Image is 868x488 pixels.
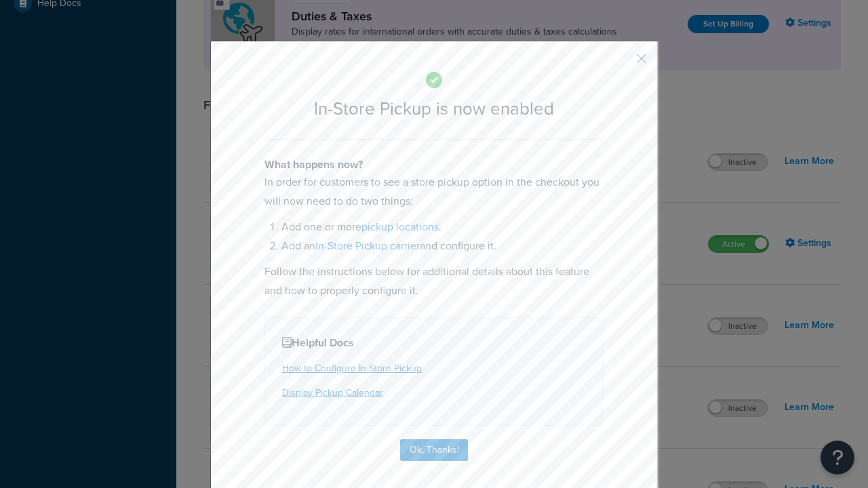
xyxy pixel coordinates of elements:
li: Add an and configure it. [281,237,604,256]
a: Display Pickup Calendar [282,386,383,400]
p: In order for customers to see a store pickup option in the checkout you will now need to do two t... [264,173,604,211]
h2: In-Store Pickup is now enabled [264,99,604,119]
a: In-Store Pickup carrier [315,238,420,253]
h4: Helpful Docs [282,335,586,351]
a: How to Configure In-Store Pickup [282,361,422,375]
li: Add one or more . [281,218,604,237]
a: pickup locations [361,219,439,235]
button: Ok, Thanks! [400,439,468,461]
h4: What happens now? [264,157,604,173]
p: Follow the instructions below for additional details about this feature and how to properly confi... [264,262,604,300]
